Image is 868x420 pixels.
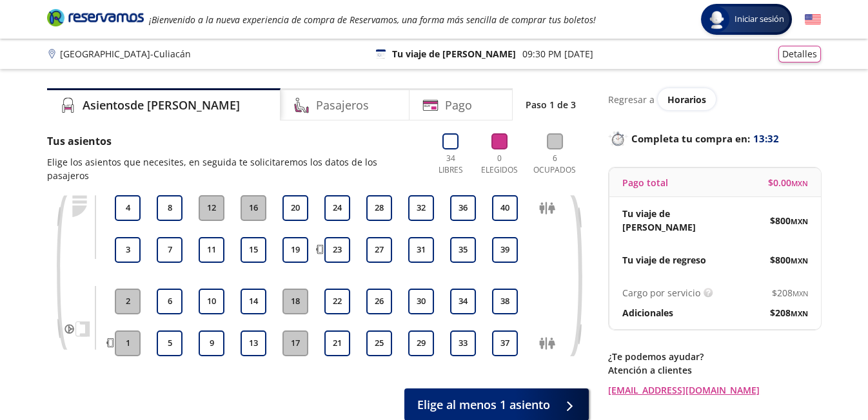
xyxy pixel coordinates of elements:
[157,237,182,263] button: 7
[241,195,266,221] button: 16
[793,289,808,298] small: MXN
[608,129,821,148] p: Completa tu compra en :
[115,237,141,263] button: 3
[392,47,516,61] p: Tu viaje de [PERSON_NAME]
[791,216,808,226] small: MXN
[805,12,821,28] button: English
[241,289,266,314] button: 14
[608,363,821,377] p: Atención a clientes
[47,8,144,31] a: Brand Logo
[608,93,655,106] p: Regresar a
[282,237,308,263] button: 19
[768,176,808,189] span: $ 0.00
[770,253,808,267] span: $ 800
[526,98,576,111] p: Paso 1 de 3
[366,237,392,263] button: 27
[729,13,789,26] span: Iniciar sesión
[60,47,191,61] p: [GEOGRAPHIC_DATA] - Culiacán
[450,237,476,263] button: 35
[492,237,518,263] button: 39
[492,289,518,314] button: 38
[408,289,434,314] button: 30
[622,176,668,189] p: Pago total
[608,383,821,397] a: [EMAIL_ADDRESS][DOMAIN_NAME]
[608,88,821,110] div: Regresar a ver horarios
[241,237,266,263] button: 15
[478,153,521,176] p: 0 Elegidos
[622,253,706,267] p: Tu viaje de regreso
[450,330,476,356] button: 33
[522,47,593,61] p: 09:30 PM [DATE]
[772,286,808,300] span: $ 208
[622,286,700,300] p: Cargo por servicio
[149,14,596,26] em: ¡Bienvenido a la nueva experiencia de compra de Reservamos, una forma más sencilla de comprar tus...
[408,330,434,356] button: 29
[199,289,224,314] button: 10
[791,309,808,318] small: MXN
[433,153,468,176] p: 34 Libres
[115,289,141,314] button: 2
[622,207,715,234] p: Tu viaje de [PERSON_NAME]
[667,93,706,106] span: Horarios
[366,195,392,221] button: 28
[324,195,350,221] button: 24
[199,330,224,356] button: 9
[408,195,434,221] button: 32
[366,289,392,314] button: 26
[157,330,182,356] button: 5
[608,350,821,363] p: ¿Te podemos ayudar?
[366,330,392,356] button: 25
[445,97,472,114] h4: Pago
[157,195,182,221] button: 8
[282,289,308,314] button: 18
[778,46,821,62] button: Detalles
[157,289,182,314] button: 6
[450,195,476,221] button: 36
[324,330,350,356] button: 21
[115,195,141,221] button: 4
[791,256,808,265] small: MXN
[324,237,350,263] button: 23
[115,330,141,356] button: 1
[492,195,518,221] button: 40
[199,195,224,221] button: 12
[282,330,308,356] button: 17
[241,330,266,356] button: 13
[770,214,808,227] span: $ 800
[282,195,308,221] button: 20
[199,237,224,263] button: 11
[622,306,673,320] p: Adicionales
[408,237,434,263] button: 31
[791,178,808,188] small: MXN
[316,97,369,114] h4: Pasajeros
[753,131,779,146] span: 13:32
[417,396,550,414] span: Elige al menos 1 asiento
[450,289,476,314] button: 34
[47,155,420,182] p: Elige los asientos que necesites, en seguida te solicitaremos los datos de los pasajeros
[47,133,420,149] p: Tus asientos
[770,306,808,320] span: $ 208
[492,330,518,356] button: 37
[530,153,579,176] p: 6 Ocupados
[47,8,144,27] i: Brand Logo
[324,289,350,314] button: 22
[83,97,240,114] h4: Asientos de [PERSON_NAME]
